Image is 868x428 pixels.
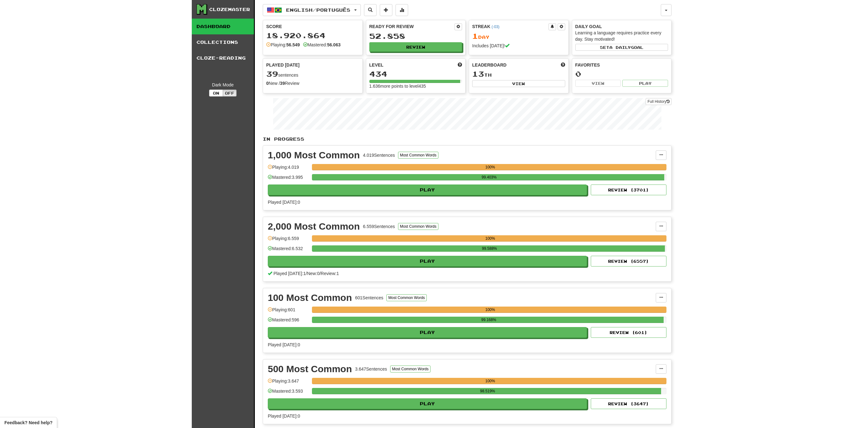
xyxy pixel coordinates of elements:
[398,152,438,159] button: Most Common Words
[646,98,672,105] a: Full History
[320,271,321,276] span: /
[266,69,278,78] span: 39
[314,164,666,170] div: 100%
[369,23,455,30] div: Ready for Review
[355,366,387,372] div: 3.647 Sentences
[472,69,484,78] span: 13
[575,80,621,87] button: View
[355,295,384,301] div: 601 Sentences
[192,50,254,66] a: Cloze-Reading
[268,174,309,185] div: Mastered: 3.995
[314,317,663,323] div: 99.168%
[386,294,427,301] button: Most Common Words
[268,293,352,302] div: 100 Most Common
[280,81,285,86] strong: 39
[192,34,254,50] a: Collections
[314,378,666,384] div: 100%
[268,200,300,205] span: Played [DATE]: 0
[398,223,438,230] button: Most Common Words
[390,366,431,372] button: Most Common Words
[364,4,377,16] button: Search sentences
[268,364,352,374] div: 500 Most Common
[472,32,565,40] div: Day
[268,256,587,267] button: Play
[196,82,249,88] div: Dark Mode
[268,222,360,231] div: 2,000 Most Common
[268,185,587,195] button: Play
[268,388,309,398] div: Mastered: 3.593
[286,7,350,13] span: English / Português
[314,235,666,242] div: 100%
[591,185,666,195] button: Review (3701)
[472,62,507,68] span: Leaderboard
[561,62,565,68] span: This week in points, UTC
[263,4,361,16] button: English/Português
[591,327,666,338] button: Review (601)
[209,6,250,13] div: Clozemaster
[491,25,499,29] a: (-03)
[575,70,668,78] div: 0
[575,23,668,30] div: Daily Goal
[268,398,587,409] button: Play
[268,378,309,388] div: Playing: 3.647
[209,90,223,97] button: On
[591,398,666,409] button: Review (3647)
[223,90,237,97] button: Off
[314,307,666,313] div: 100%
[286,42,300,47] strong: 56.549
[321,271,339,276] span: Review: 1
[396,4,408,16] button: More stats
[369,83,462,89] div: 1.636 more points to level 435
[268,307,309,317] div: Playing: 601
[363,152,395,158] div: 4.019 Sentences
[314,388,661,394] div: 98.519%
[458,62,462,68] span: Score more points to level up
[192,19,254,34] a: Dashboard
[268,245,309,256] div: Mastered: 6.532
[472,32,478,40] span: 1
[266,62,300,68] span: Played [DATE]
[268,317,309,327] div: Mastered: 596
[363,223,395,230] div: 6.559 Sentences
[266,81,269,86] strong: 0
[575,62,668,68] div: Favorites
[314,174,664,180] div: 99.403%
[268,413,300,419] span: Played [DATE]: 0
[314,245,665,252] div: 99.588%
[268,327,587,338] button: Play
[273,271,306,276] span: Played [DATE]: 1
[575,30,668,42] div: Learning a language requires practice every day. Stay motivated!
[266,23,359,30] div: Score
[369,42,462,52] button: Review
[307,271,320,276] span: New: 0
[609,45,631,50] span: a daily
[369,70,462,78] div: 434
[263,136,672,142] p: In Progress
[266,80,359,86] div: New / Review
[380,4,392,16] button: Add sentence to collection
[306,271,307,276] span: /
[591,256,666,267] button: Review (6557)
[575,44,668,51] button: Seta dailygoal
[472,23,548,30] div: Streak
[4,419,52,426] span: Open feedback widget
[266,42,300,48] div: Playing:
[369,32,462,40] div: 52.858
[303,42,341,48] div: Mastered:
[268,164,309,174] div: Playing: 4.019
[268,342,300,347] span: Played [DATE]: 0
[266,32,359,39] div: 18.920.864
[266,70,359,78] div: sentences
[472,70,565,78] div: th
[268,150,360,160] div: 1,000 Most Common
[268,235,309,246] div: Playing: 6.559
[327,42,341,47] strong: 56.063
[369,62,384,68] span: Level
[472,80,565,87] button: View
[472,43,565,49] div: Includes [DATE]!
[622,80,668,87] button: Play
